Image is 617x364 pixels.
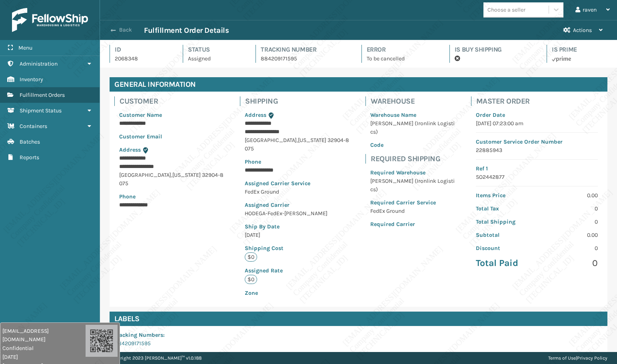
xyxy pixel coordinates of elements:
h4: Labels [110,312,607,326]
h3: Fulfillment Order Details [144,26,229,35]
span: Menu [18,44,32,51]
p: 2068348 [115,54,168,63]
h4: Required Shipping [371,154,461,164]
span: , [297,137,298,144]
h4: General Information [110,77,607,92]
p: Copyright 2023 [PERSON_NAME]™ v 1.0.188 [110,352,202,364]
div: | [548,352,607,364]
span: Fulfillment Orders [20,92,65,98]
p: Required Carrier [370,220,456,228]
p: Code [370,141,456,149]
p: SO2442877 [476,173,598,181]
span: Confidential [2,344,86,352]
span: , [171,172,172,178]
p: 0.00 [541,191,598,200]
span: Actions [573,27,592,34]
p: Required Carrier Service [370,198,456,207]
p: Assigned Rate [245,266,351,275]
a: 884209171595 [114,340,151,347]
p: Items Price [476,191,532,200]
p: Shipping Cost [245,244,351,252]
p: Required Warehouse [370,168,456,177]
h4: Shipping [245,96,356,106]
span: Inventory [20,76,43,83]
p: Phone [119,192,226,201]
p: 0.00 [541,231,598,239]
p: Discount [476,244,532,252]
h4: Master Order [476,96,603,106]
p: Customer Service Order Number [476,138,598,146]
p: 0 [541,204,598,213]
h4: Status [188,45,241,54]
span: Administration [20,60,58,67]
p: 22885943 [476,146,598,154]
h4: Error [367,45,435,54]
p: [DATE] [245,231,351,239]
p: Total Shipping [476,218,532,226]
p: Total Tax [476,204,532,213]
span: Address [245,112,266,118]
a: Terms of Use [548,355,576,361]
p: Ship By Date [245,222,351,231]
p: Warehouse Name [370,111,456,119]
span: [US_STATE] [172,172,201,178]
p: Total Paid [476,257,532,269]
p: Zone [245,289,351,297]
p: Assigned Carrier Service [245,179,351,188]
span: Containers [20,123,47,130]
p: 0 [541,244,598,252]
h4: Customer [120,96,230,106]
h4: Id [115,45,168,54]
h4: Is Prime [552,45,607,54]
p: HODEGA-FedEx-[PERSON_NAME] [245,209,351,218]
div: Choose a seller [487,6,525,14]
p: Ref 1 [476,164,598,173]
span: [GEOGRAPHIC_DATA] [245,137,297,144]
span: [US_STATE] [298,137,326,144]
p: $0 [245,275,257,284]
a: Privacy Policy [577,355,607,361]
p: Assigned [188,54,241,63]
p: FedEx Ground [370,207,456,215]
h4: Tracking Number [261,45,347,54]
span: Tracking Numbers : [114,332,165,338]
span: Shipment Status [20,107,62,114]
p: Subtotal [476,231,532,239]
p: $0 [245,252,257,262]
p: [PERSON_NAME] (Ironlink Logistics) [370,119,456,136]
p: To be cancelled [367,54,435,63]
p: Customer Name [119,111,226,119]
p: Phone [245,158,351,166]
span: [EMAIL_ADDRESS][DOMAIN_NAME] [2,327,86,344]
p: 0 [541,257,598,269]
p: Assigned Carrier [245,201,351,209]
p: FedEx Ground [245,188,351,196]
span: [DATE] [2,353,86,361]
p: Order Date [476,111,598,119]
p: [PERSON_NAME] (Ironlink Logistics) [370,177,456,194]
button: Back [107,26,144,34]
p: 0 [541,218,598,226]
h4: Warehouse [371,96,461,106]
p: [DATE] 07:23:00 am [476,119,598,128]
p: 884209171595 [261,54,347,63]
img: logo [12,8,88,32]
h4: Is Buy Shipping [455,45,532,54]
p: Customer Email [119,132,226,141]
button: Actions [556,20,610,40]
span: [GEOGRAPHIC_DATA] [119,172,171,178]
span: Address [119,146,141,153]
span: Batches [20,138,40,145]
span: Reports [20,154,39,161]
